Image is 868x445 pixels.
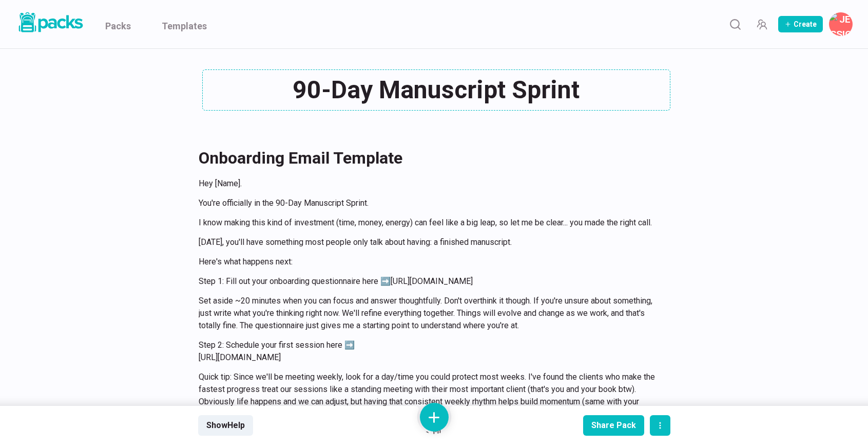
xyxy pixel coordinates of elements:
[199,197,658,209] p: You're officially in the 90-Day Manuscript Sprint.
[199,236,658,248] p: [DATE], you'll have something most people only talk about having: a finished manuscript.
[15,10,85,38] a: Packs logo
[199,146,658,170] h2: Onboarding Email Template
[725,14,745,34] button: Search
[778,16,823,32] button: Create Pack
[199,275,658,288] p: Step 1: Fill out your onboarding questionnaire here ➡️[URL][DOMAIN_NAME]
[199,339,658,364] p: Step 2: Schedule your first session here ➡️ [URL][DOMAIN_NAME]
[199,371,658,420] p: Quick tip: Since we'll be meeting weekly, look for a day/time you could protect most weeks. I've ...
[15,10,85,34] img: Packs logo
[650,415,670,436] button: actions
[591,420,636,430] div: Share Pack
[829,12,853,36] button: Jessica Noel
[199,177,658,190] p: Hey [Name].
[198,415,253,436] button: ShowHelp
[202,69,670,111] textarea: 90-Day Manuscript Sprint
[751,14,772,34] button: Manage Team Invites
[583,415,644,436] button: Share Pack
[199,295,658,332] p: Set aside ~20 minutes when you can focus and answer thoughtfully. Don't overthink it though. If y...
[199,256,658,268] p: Here's what happens next:
[199,217,658,229] p: I know making this kind of investment (time, money, energy) can feel like a big leap, so let me b...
